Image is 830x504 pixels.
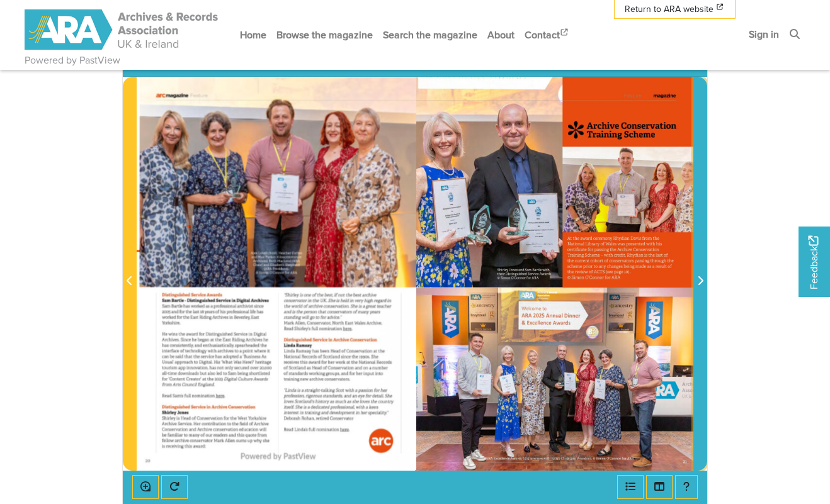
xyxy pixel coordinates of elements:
span: Return to ARA website [625,3,713,16]
a: About [482,18,520,52]
img: ARA - ARC Magazine | Powered by PastView [25,9,220,50]
a: Search the magazine [378,18,482,52]
a: Contact [520,18,575,52]
button: Rotate the book [161,475,188,499]
span: Feedback [806,236,821,289]
img: 2025 - September and October - page 19 [415,77,693,470]
a: Powered by PastView [25,53,120,68]
button: Help [675,475,698,499]
a: Would you like to provide feedback? [799,227,830,297]
button: Enable or disable loupe tool (Alt+L) [132,475,159,499]
a: Sign in [744,18,784,51]
a: Home [235,18,271,52]
a: ARA - ARC Magazine | Powered by PastView logo [25,3,220,57]
a: Browse the magazine [271,18,378,52]
button: Open metadata window [617,475,644,499]
button: Thumbnails [646,475,673,499]
button: Next Page [693,77,707,470]
button: Previous Page [123,77,137,470]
